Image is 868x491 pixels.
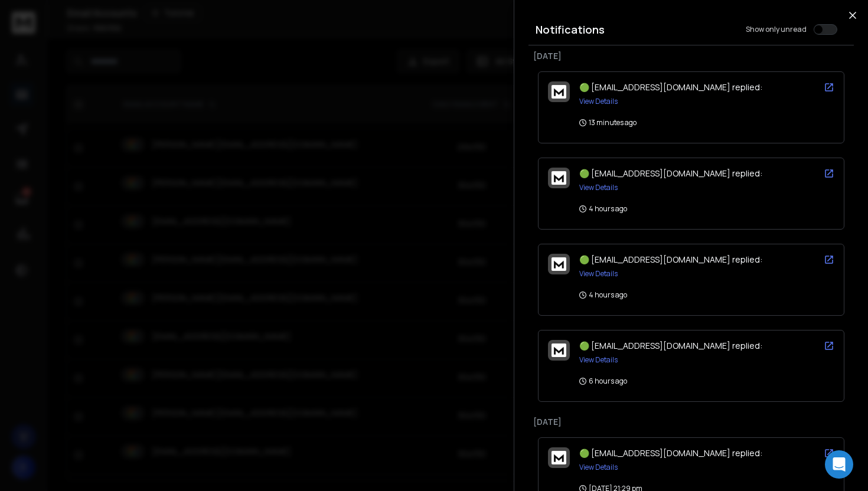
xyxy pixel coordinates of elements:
img: logo [552,171,566,185]
button: View Details [579,463,618,472]
p: 4 hours ago [579,204,627,214]
p: 4 hours ago [579,290,627,300]
label: Show only unread [746,25,807,34]
div: Open Intercom Messenger [825,450,853,479]
span: 🟢 [EMAIL_ADDRESS][DOMAIN_NAME] replied: [579,254,762,265]
p: [DATE] [533,50,849,62]
span: 🟢 [EMAIL_ADDRESS][DOMAIN_NAME] replied: [579,81,762,93]
span: 🟢 [EMAIL_ADDRESS][DOMAIN_NAME] replied: [579,340,762,351]
p: 6 hours ago [579,377,627,386]
img: logo [552,85,566,99]
p: [DATE] [533,416,849,428]
button: View Details [579,97,618,106]
span: 🟢 [EMAIL_ADDRESS][DOMAIN_NAME] replied: [579,168,762,179]
img: logo [552,257,566,271]
button: View Details [579,269,618,279]
img: logo [552,343,566,357]
p: 13 minutes ago [579,118,637,127]
button: View Details [579,183,618,192]
button: View Details [579,355,618,365]
h3: Notifications [536,21,605,38]
span: 🟢 [EMAIL_ADDRESS][DOMAIN_NAME] replied: [579,447,762,459]
img: logo [552,451,566,464]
